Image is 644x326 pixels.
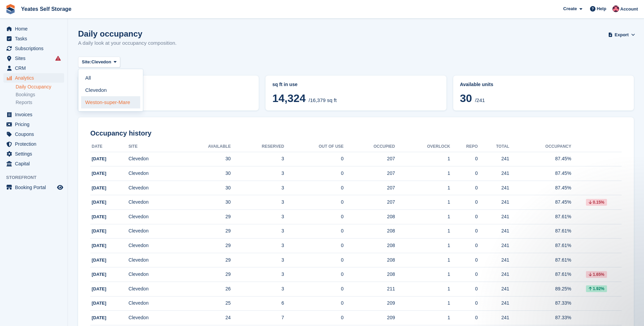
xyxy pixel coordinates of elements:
td: Clevedon [129,282,177,297]
th: Date [90,141,129,152]
td: 241 [478,181,509,195]
td: 241 [478,296,509,311]
a: Daily Occupancy [16,84,64,90]
span: Export [615,32,629,38]
div: 0 [450,155,478,162]
div: 1 [395,314,450,321]
span: /241 [475,97,485,103]
a: menu [3,44,64,53]
td: 87.45% [509,166,571,181]
a: menu [3,63,64,73]
div: 1 [395,184,450,191]
div: 0 [450,257,478,264]
a: Reports [16,99,64,106]
th: Repo [450,141,478,152]
a: Preview store [56,183,64,191]
td: 30 [177,195,231,210]
td: Clevedon [129,267,177,282]
td: 7 [231,311,284,325]
th: Occupied [344,141,395,152]
div: 1 [395,285,450,292]
div: 209 [344,300,395,307]
a: Weston-super-Mare [81,96,140,108]
span: [DATE] [92,243,106,248]
div: 1 [395,227,450,235]
abbr: Current percentage of units occupied or overlocked [460,81,627,88]
td: Clevedon [129,253,177,267]
span: 87.45% [85,92,252,104]
td: 29 [177,239,231,253]
div: 0.15% [586,199,607,206]
div: 0 [450,242,478,249]
td: 241 [478,253,509,267]
td: 3 [231,253,284,267]
td: 3 [231,267,284,282]
td: 241 [478,267,509,282]
i: Smart entry sync failures have occurred [55,56,61,61]
div: 0 [450,300,478,307]
td: 87.33% [509,311,571,325]
div: 0 [450,213,478,220]
div: 208 [344,227,395,235]
td: 30 [177,152,231,166]
td: 29 [177,210,231,224]
span: [DATE] [92,301,106,306]
span: Available units [460,82,493,87]
abbr: Current percentage of sq ft occupied [85,81,252,88]
h2: Occupancy history [90,129,622,137]
td: 25 [177,296,231,311]
div: 207 [344,199,395,206]
td: 3 [231,195,284,210]
th: Total [478,141,509,152]
td: 0 [284,311,344,325]
div: 1.92% [586,285,607,292]
span: Coupons [15,129,56,139]
td: 89.25% [509,282,571,297]
span: [DATE] [92,258,106,263]
div: 208 [344,213,395,220]
td: 3 [231,224,284,239]
div: 0 [450,314,478,321]
a: menu [3,149,64,159]
span: Home [15,24,56,34]
div: 207 [344,155,395,162]
td: 3 [231,282,284,297]
a: menu [3,159,64,168]
td: 0 [284,224,344,239]
span: Create [563,5,577,12]
td: 241 [478,152,509,166]
span: Capital [15,159,56,168]
div: 0 [450,199,478,206]
td: 0 [284,195,344,210]
td: 241 [478,195,509,210]
td: 0 [284,239,344,253]
span: Account [620,6,638,13]
a: menu [3,54,64,63]
td: 3 [231,181,284,195]
td: 87.61% [509,253,571,267]
td: 3 [231,210,284,224]
div: 0 [450,285,478,292]
span: [DATE] [92,156,106,161]
button: Export [609,29,634,40]
div: 0 [450,227,478,235]
div: 208 [344,271,395,278]
span: Invoices [15,110,56,119]
span: Help [597,5,606,12]
th: Occupancy [509,141,571,152]
td: 241 [478,224,509,239]
div: 1 [395,213,450,220]
td: 241 [478,311,509,325]
div: 1 [395,199,450,206]
td: 0 [284,267,344,282]
td: 0 [284,253,344,267]
a: menu [3,34,64,43]
th: Overlock [395,141,450,152]
span: Pricing [15,120,56,129]
td: Clevedon [129,296,177,311]
img: James Griffin [612,5,619,12]
span: [DATE] [92,185,106,190]
td: 0 [284,152,344,166]
span: Subscriptions [15,44,56,53]
div: 0 [450,271,478,278]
